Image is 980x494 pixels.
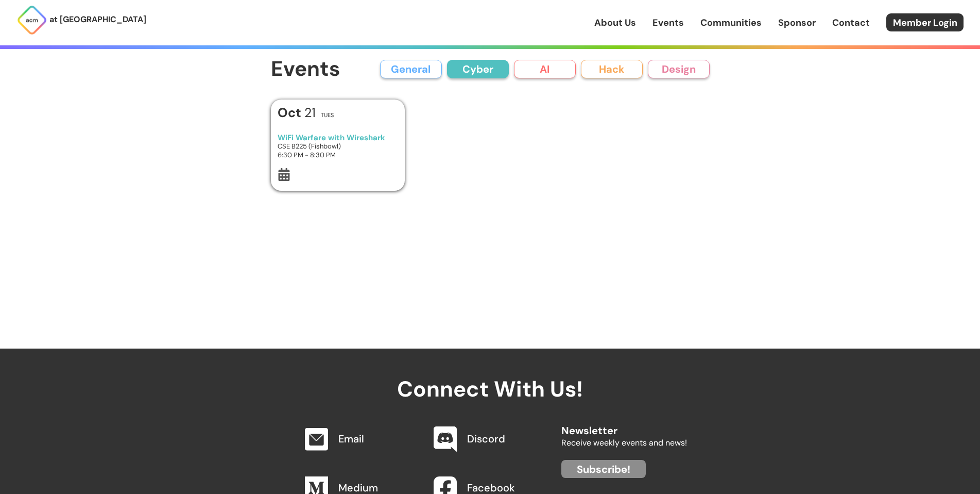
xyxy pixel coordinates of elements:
[305,428,328,451] img: Email
[16,5,146,36] a: at [GEOGRAPHIC_DATA]
[278,151,398,159] h3: 6:30 PM - 8:30 PM
[271,58,340,81] h1: Events
[380,60,442,78] button: General
[652,16,684,29] a: Events
[338,432,364,446] a: Email
[278,104,304,121] b: Oct
[467,432,505,446] a: Discord
[49,13,146,26] p: at [GEOGRAPHIC_DATA]
[561,415,687,436] h2: Newsletter
[561,436,687,450] p: Receive weekly events and news!
[832,16,870,29] a: Contact
[321,112,334,118] h2: Tues
[514,60,576,78] button: AI
[561,460,646,478] a: Subscribe!
[278,142,398,151] h3: CSE B225 (Fishbowl)
[778,16,816,29] a: Sponsor
[648,60,710,78] button: Design
[594,16,636,29] a: About Us
[278,134,398,142] h3: WiFi Warfare with Wireshark
[581,60,643,78] button: Hack
[278,106,316,119] h1: 21
[434,426,457,452] img: Discord
[700,16,762,29] a: Communities
[447,60,509,78] button: Cyber
[886,13,964,31] a: Member Login
[16,5,47,36] img: ACM Logo
[294,349,687,401] h2: Connect With Us!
